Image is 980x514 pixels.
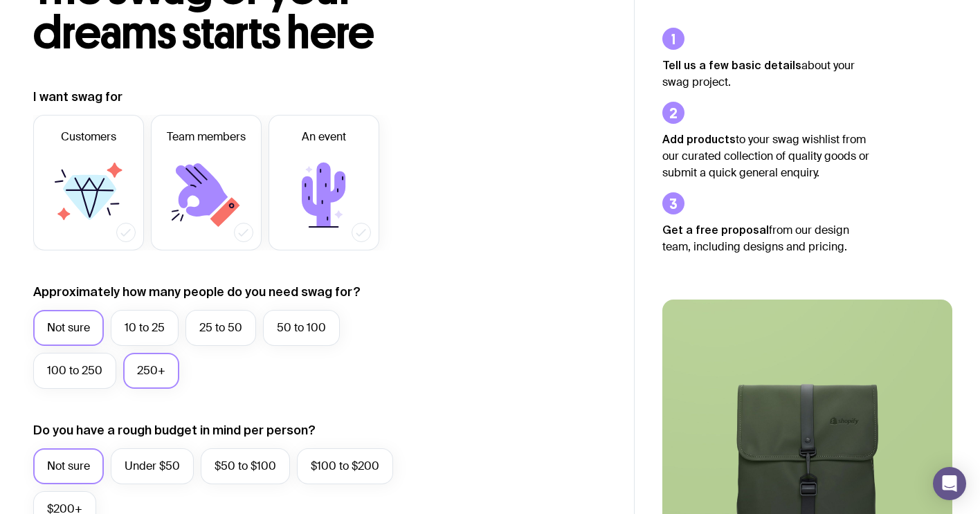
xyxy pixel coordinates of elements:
[33,448,104,484] label: Not sure
[111,448,194,484] label: Under $50
[201,448,290,484] label: $50 to $100
[662,221,870,255] p: from our design team, including designs and pricing.
[662,133,736,145] strong: Add products
[263,310,340,346] label: 50 to 100
[33,353,116,389] label: 100 to 250
[662,57,870,91] p: about your swag project.
[662,131,870,181] p: to your swag wishlist from our curated collection of quality goods or submit a quick general enqu...
[33,284,361,300] label: Approximately how many people do you need swag for?
[33,310,104,346] label: Not sure
[33,89,122,105] label: I want swag for
[33,422,316,439] label: Do you have a rough budget in mind per person?
[302,129,346,145] span: An event
[297,448,393,484] label: $100 to $200
[185,310,256,346] label: 25 to 50
[933,467,966,500] div: Open Intercom Messenger
[662,223,769,236] strong: Get a free proposal
[123,353,179,389] label: 250+
[61,129,116,145] span: Customers
[662,59,801,71] strong: Tell us a few basic details
[167,129,246,145] span: Team members
[111,310,179,346] label: 10 to 25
